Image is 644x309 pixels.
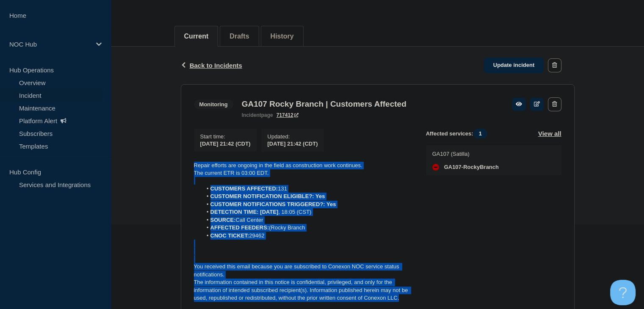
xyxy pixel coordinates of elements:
p: Repair efforts are ongoing in the field as construction work continues. [194,162,412,169]
span: GA107-RockyBranch [444,164,499,171]
p: The information contained in this notice is confidential, privileged, and only for the informatio... [194,279,412,302]
iframe: Help Scout Beacon - Open [610,280,636,305]
a: 717412 [276,112,299,118]
strong: CUSTOMERS AFFECTED: [210,185,278,192]
span: incident [242,112,261,118]
strong: CUSTOMER NOTIFICATION ELIGIBLE?: Yes [210,193,325,199]
span: Monitoring [194,99,233,109]
h3: GA107 Rocky Branch | Customers Affected [242,99,406,109]
button: History [271,33,294,40]
strong: CNOC TICKET: [210,232,249,239]
p: Updated : [267,133,318,140]
a: Update incident [484,58,544,73]
span: 1 [473,129,487,138]
li: 131 [202,185,412,193]
p: The current ETR is 03:00 EDT. [194,169,412,177]
strong: AFFECTED FEEDERS: [210,224,269,231]
strong: DETECTION TIME: [DATE] [210,209,279,215]
span: Back to Incidents [190,62,242,69]
p: GA107 (Satilla) [432,151,499,157]
p: NOC Hub [9,41,91,48]
div: down [432,164,439,171]
li: 29462 [202,232,412,240]
span: [DATE] 21:42 (CDT) [200,141,251,147]
button: Current [184,33,209,40]
div: [DATE] 21:42 (CDT) [267,140,318,147]
li: , 18:05 (CST) [202,208,412,216]
p: Start time : [200,133,251,140]
button: View all [538,129,561,138]
button: Drafts [229,33,249,40]
p: page [242,112,273,118]
li: Call Center [202,216,412,224]
strong: SOURCE: [210,217,236,223]
p: You received this email because you are subscribed to Conexon NOC service status notifications. [194,263,412,279]
button: Back to Incidents [181,62,242,69]
li: (Rocky Branch [202,224,412,232]
strong: CUSTOMER NOTIFICATIONS TRIGGERED?: Yes [210,201,336,207]
span: Affected services: [426,129,492,138]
